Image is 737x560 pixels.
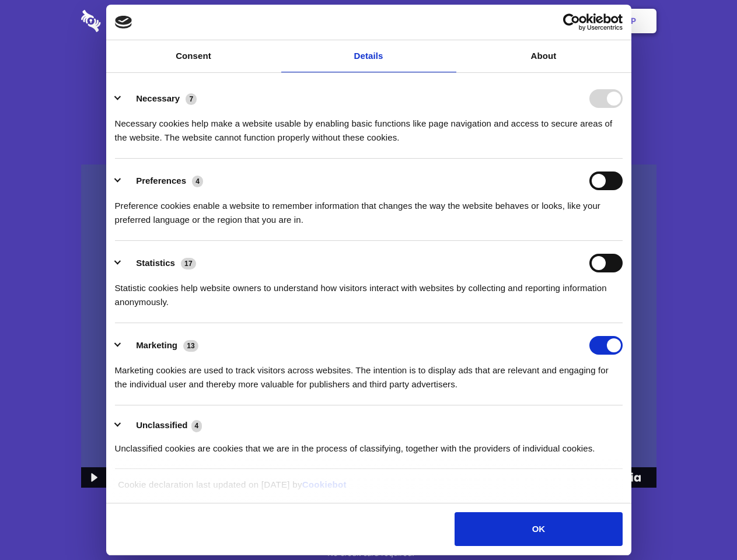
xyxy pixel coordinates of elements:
button: Statistics (17) [115,254,204,272]
span: 17 [181,258,196,269]
label: Necessary [136,93,180,103]
div: Cookie declaration last updated on [DATE] by [109,478,628,501]
label: Marketing [136,340,177,350]
span: 4 [191,420,202,432]
button: Necessary (7) [115,89,204,108]
label: Statistics [136,258,175,268]
span: 13 [183,340,198,352]
a: Usercentrics Cookiebot - opens in a new window [521,13,623,31]
a: Contact [473,3,527,39]
a: Cookiebot [302,480,347,489]
img: logo-wordmark-white-trans-d4663122ce5f474addd5e946df7df03e33cb6a1c49d2221995e7729f52c070b2.svg [81,10,181,32]
button: Preferences (4) [115,171,211,190]
label: Preferences [136,176,186,185]
h4: Auto-redaction of sensitive data, encrypted data sharing and self-destructing private chats. Shar... [81,106,656,145]
img: Sharesecret [81,164,656,488]
span: 7 [186,93,197,105]
div: Preference cookies enable a website to remember information that changes the way the website beha... [115,190,623,227]
a: Consent [106,40,281,72]
div: Necessary cookies help make a website usable by enabling basic functions like page navigation and... [115,108,623,145]
span: 4 [192,176,203,187]
div: Statistic cookies help website owners to understand how visitors interact with websites by collec... [115,272,623,309]
div: Marketing cookies are used to track visitors across websites. The intention is to display ads tha... [115,355,623,391]
button: OK [455,512,622,546]
button: Unclassified (4) [115,418,209,433]
img: logo [115,16,132,29]
button: Play Video [81,467,105,488]
button: Marketing (13) [115,336,206,355]
div: Unclassified cookies are cookies that we are in the process of classifying, together with the pro... [115,433,623,456]
h1: Eliminate Slack Data Loss. [81,52,656,94]
a: Login [529,3,580,39]
a: Details [281,40,456,72]
a: Pricing [343,3,393,39]
a: About [456,40,631,72]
